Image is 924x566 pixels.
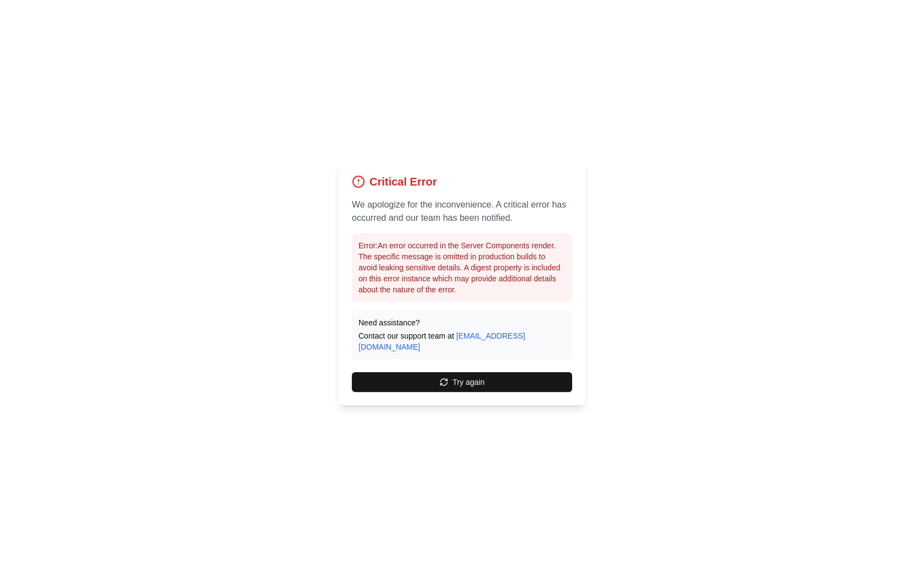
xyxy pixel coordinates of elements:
[358,240,566,295] p: Error: An error occurred in the Server Components render. The specific message is omitted in prod...
[358,330,566,352] p: Contact our support team at
[352,198,572,225] p: We apologize for the inconvenience. A critical error has occurred and our team has been notified.
[369,174,437,189] h1: Critical Error
[358,317,566,328] p: Need assistance?
[352,372,572,392] button: Try again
